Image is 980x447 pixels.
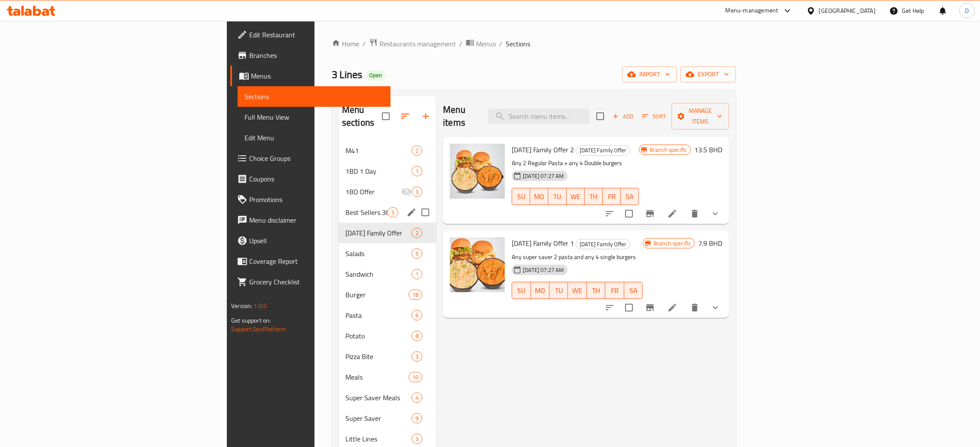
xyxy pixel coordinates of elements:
span: Full Menu View [244,112,384,122]
button: Add section [415,106,436,127]
span: Select all sections [377,107,395,125]
button: TH [585,188,603,205]
span: Coverage Report [249,256,384,266]
span: Manage items [678,106,722,127]
span: [DATE] Family Offer [345,228,412,238]
div: Sandwich1 [339,264,436,284]
a: Edit Menu [238,127,391,148]
a: Coverage Report [230,251,391,272]
span: [DATE] 07:27 AM [519,172,567,180]
div: Super Saver9 [339,408,436,429]
button: SA [621,188,639,205]
span: 1 [412,167,422,175]
a: Menu disclaimer [230,210,391,230]
span: TH [588,190,599,203]
button: delete [684,297,705,318]
div: 1BD Offer3 [339,181,436,202]
h2: Menu items [443,103,478,129]
span: TU [552,190,563,203]
span: 1BD Offer [345,187,401,197]
span: SU [516,284,527,297]
span: Version: [231,300,252,311]
span: [DATE] Family Offer [576,145,630,155]
div: items [412,187,422,197]
div: Ramadan Family Offer [576,239,630,249]
span: Grocery Checklist [249,277,384,287]
span: 3 [412,435,422,443]
button: Manage items [672,103,729,130]
div: items [412,351,422,362]
div: Meals [345,372,409,382]
h6: 13.5 BHD [694,144,722,156]
span: MO [534,284,546,297]
span: Get support on: [231,315,271,326]
svg: Inactive section [401,187,412,197]
span: WE [571,284,583,297]
div: Best Sellers 30% Off5edit [339,202,436,223]
input: search [488,109,589,124]
nav: breadcrumb [332,38,736,49]
div: 1BD 1 Day1 [339,161,436,181]
svg: Show Choices [710,208,720,219]
div: Ramadan Family Offer [576,145,630,156]
span: [DATE] Family Offer 2 [512,143,574,156]
a: Branches [230,45,391,66]
span: D [965,6,969,15]
span: Choice Groups [249,153,384,163]
div: [DATE] Family Offer2 [339,223,436,243]
div: M41 [345,145,412,156]
span: 5 [412,250,422,258]
div: items [412,310,422,320]
a: Menus [466,38,496,49]
div: Sandwich [345,269,412,279]
a: Choice Groups [230,148,391,169]
div: items [412,248,422,259]
button: SU [512,188,530,205]
span: Little Lines [345,434,412,444]
a: Grocery Checklist [230,272,391,292]
span: 3 [412,188,422,196]
div: Potato [345,331,412,341]
button: Add [609,110,637,123]
span: 4 [412,394,422,402]
span: Edit Restaurant [249,30,384,40]
div: Pizza Bite3 [339,346,436,367]
a: Coupons [230,169,391,189]
span: 3 [412,353,422,361]
button: SU [512,282,531,299]
span: Branch specific [650,239,694,248]
button: FR [603,188,621,205]
div: Ramadan Family Offer [345,228,412,238]
button: FR [605,282,624,299]
div: Super Saver Meals [345,393,412,403]
span: Branch specific [646,146,690,154]
span: 18 [409,291,422,299]
div: Burger18 [339,284,436,305]
div: Super Saver [345,413,412,423]
div: Pasta [345,310,412,320]
div: items [412,413,422,423]
a: Menus [230,66,391,86]
span: Salads [345,248,412,259]
span: Sections [506,39,530,49]
span: 1 [412,270,422,278]
button: TH [587,282,605,299]
span: Edit Menu [244,133,384,143]
a: Full Menu View [238,107,391,127]
span: [DATE] 07:27 AM [519,266,567,274]
span: export [687,69,729,80]
div: Menu-management [726,6,779,16]
div: items [412,228,422,238]
span: Menus [251,71,384,81]
div: M412 [339,140,436,161]
span: [DATE] Family Offer [576,239,630,249]
h6: 7.9 BHD [698,237,722,249]
span: Add [611,112,635,121]
div: items [412,166,422,176]
div: items [412,331,422,341]
div: Pizza Bite [345,351,412,362]
a: Edit menu item [667,302,678,313]
span: 9 [412,414,422,423]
